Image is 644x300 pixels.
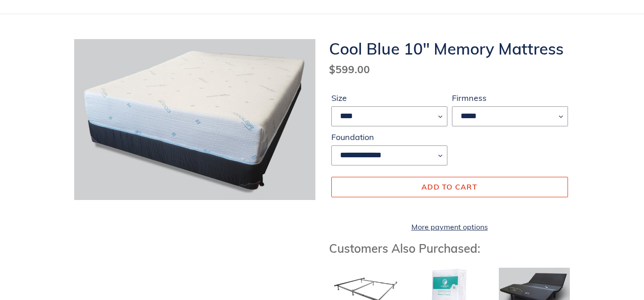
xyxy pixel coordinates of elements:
h1: Cool Blue 10" Memory Mattress [329,39,570,58]
label: Foundation [331,131,447,143]
button: Add to cart [331,177,568,197]
label: Size [331,92,447,104]
a: More payment options [331,221,568,232]
h3: Customers Also Purchased: [329,241,570,255]
span: Add to cart [421,182,477,191]
span: $599.00 [329,63,370,76]
label: Firmness [452,92,568,104]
